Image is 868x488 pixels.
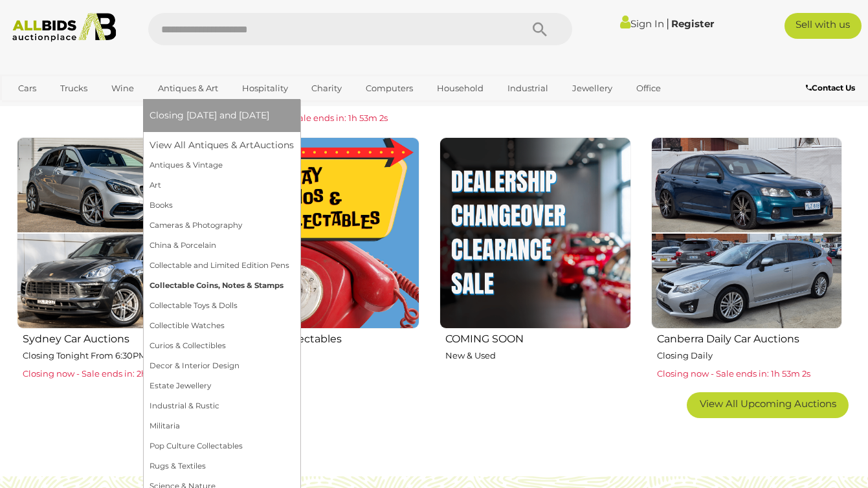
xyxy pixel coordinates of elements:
[564,78,621,99] a: Jewellery
[445,330,631,345] h2: COMING SOON
[17,137,208,329] img: Sydney Car Auctions
[103,78,142,99] a: Wine
[16,137,208,382] a: Sydney Car Auctions Closing Tonight From 6:30PM Closing now - Sale ends in: 2h 23m 2s
[357,78,421,99] a: Computers
[651,137,843,329] img: Canberra Daily Car Auctions
[785,13,862,39] a: Sell with us
[52,78,96,99] a: Trucks
[651,137,843,382] a: Canberra Daily Car Auctions Closing Daily Closing now - Sale ends in: 1h 53m 2s
[440,137,631,329] img: COMING SOON
[499,78,557,99] a: Industrial
[60,99,169,120] a: [GEOGRAPHIC_DATA]
[303,78,350,99] a: Charity
[6,13,122,42] img: Allbids.com.au
[228,137,420,329] img: Curios & Collectables
[806,81,858,95] a: Contact Us
[507,13,572,45] button: Search
[228,137,420,382] a: Curios & Collectables Closing Fridays
[234,113,388,123] span: Closing now - Sale ends in: 1h 53m 2s
[234,78,296,99] a: Hospitality
[234,348,420,363] p: Closing Fridays
[23,368,177,379] span: Closing now - Sale ends in: 2h 23m 2s
[628,78,669,99] a: Office
[620,17,664,30] a: Sign In
[666,16,669,30] span: |
[687,392,849,418] a: View All Upcoming Auctions
[23,330,208,345] h2: Sydney Car Auctions
[671,17,714,30] a: Register
[700,397,836,410] span: View All Upcoming Auctions
[234,330,420,345] h2: Curios & Collectables
[10,78,45,99] a: Cars
[428,78,492,99] a: Household
[657,348,843,363] p: Closing Daily
[23,348,208,363] p: Closing Tonight From 6:30PM
[657,330,843,345] h2: Canberra Daily Car Auctions
[806,83,855,93] b: Contact Us
[10,99,53,120] a: Sports
[150,78,227,99] a: Antiques & Art
[445,348,631,363] p: New & Used
[657,368,810,379] span: Closing now - Sale ends in: 1h 53m 2s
